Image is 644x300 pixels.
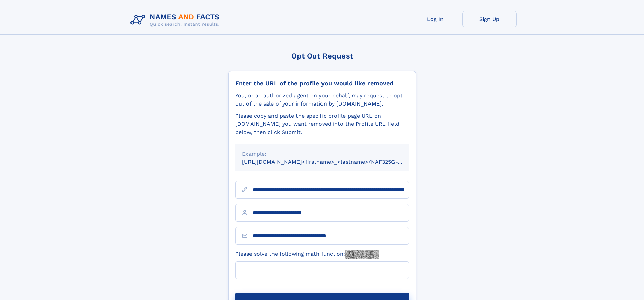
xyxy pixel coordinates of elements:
div: Example: [242,150,402,158]
div: Please copy and paste the specific profile page URL on [DOMAIN_NAME] you want removed into the Pr... [235,112,409,136]
img: Logo Names and Facts [128,11,225,29]
small: [URL][DOMAIN_NAME]<firstname>_<lastname>/NAF325G-xxxxxxxx [242,159,422,165]
div: Enter the URL of the profile you would like removed [235,79,409,87]
a: Sign Up [462,11,517,27]
a: Log In [408,11,462,27]
div: Opt Out Request [228,52,416,60]
div: You, or an authorized agent on your behalf, may request to opt-out of the sale of your informatio... [235,92,409,108]
label: Please solve the following math function: [235,250,379,259]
